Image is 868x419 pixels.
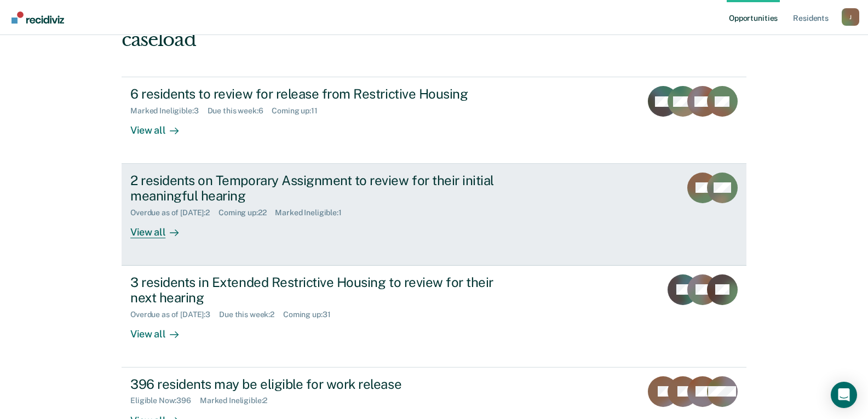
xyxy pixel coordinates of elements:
[842,8,859,26] div: J
[831,382,857,408] div: Open Intercom Messenger
[130,86,515,102] div: 6 residents to review for release from Restrictive Housing
[208,106,272,116] div: Due this week : 6
[200,396,276,405] div: Marked Ineligible : 2
[122,6,622,51] div: Hi. We’ve found some outstanding items across 1 caseload
[130,274,515,306] div: 3 residents in Extended Restrictive Housing to review for their next hearing
[130,116,192,137] div: View all
[130,396,200,405] div: Eligible Now : 396
[130,106,207,116] div: Marked Ineligible : 3
[842,8,859,26] button: Profile dropdown button
[122,164,746,266] a: 2 residents on Temporary Assignment to review for their initial meaningful hearingOverdue as of [...
[219,208,275,217] div: Coming up : 22
[122,266,746,368] a: 3 residents in Extended Restrictive Housing to review for their next hearingOverdue as of [DATE]:...
[130,173,515,204] div: 2 residents on Temporary Assignment to review for their initial meaningful hearing
[130,319,192,341] div: View all
[283,310,339,319] div: Coming up : 31
[130,217,192,239] div: View all
[122,77,746,163] a: 6 residents to review for release from Restrictive HousingMarked Ineligible:3Due this week:6Comin...
[275,208,350,217] div: Marked Ineligible : 1
[130,208,219,217] div: Overdue as of [DATE] : 2
[130,376,515,392] div: 396 residents may be eligible for work release
[130,310,219,319] div: Overdue as of [DATE] : 3
[219,310,283,319] div: Due this week : 2
[12,12,64,24] img: Recidiviz
[272,106,326,116] div: Coming up : 11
